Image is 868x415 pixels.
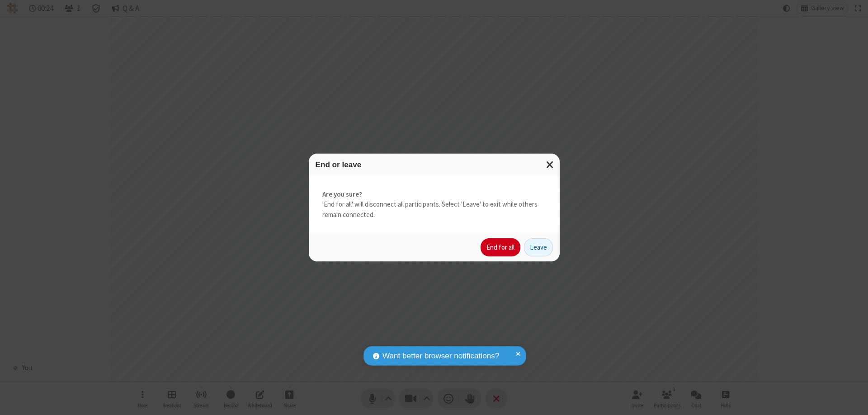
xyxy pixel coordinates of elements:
[481,238,520,256] button: End for all
[541,154,560,176] button: Close modal
[382,350,499,362] span: Want better browser notifications?
[524,238,553,256] button: Leave
[316,160,553,169] h3: End or leave
[309,176,560,234] div: 'End for all' will disconnect all participants. Select 'Leave' to exit while others remain connec...
[322,189,546,200] strong: Are you sure?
